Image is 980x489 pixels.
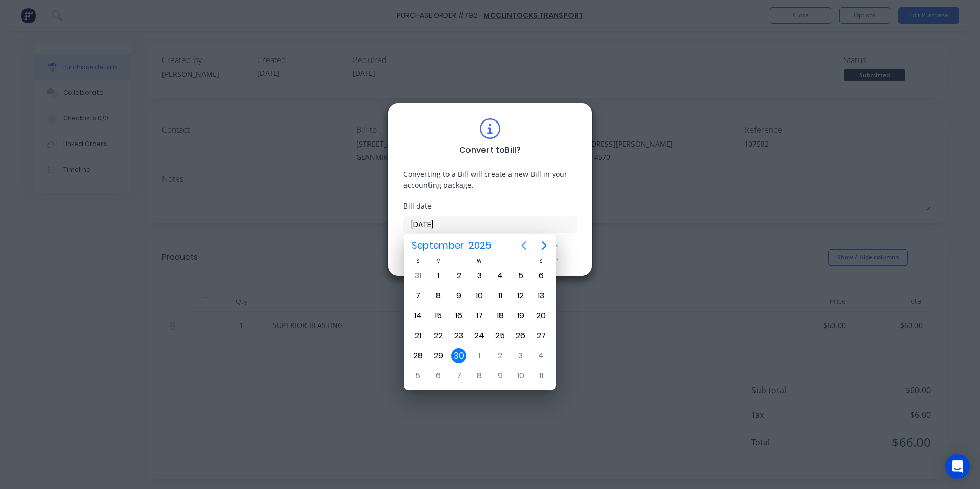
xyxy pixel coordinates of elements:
div: Wednesday, September 3, 2025 [472,268,487,283]
div: Thursday, September 25, 2025 [493,328,508,343]
div: Sunday, August 31, 2025 [410,268,425,283]
div: Monday, September 29, 2025 [431,348,446,363]
div: Sunday, September 14, 2025 [410,308,425,323]
div: Tuesday, September 9, 2025 [451,288,466,303]
div: Sunday, October 5, 2025 [410,368,425,383]
div: Friday, September 26, 2025 [513,328,528,343]
div: Wednesday, October 1, 2025 [472,348,487,363]
div: Tuesday, September 16, 2025 [451,308,466,323]
div: Monday, September 1, 2025 [431,268,446,283]
div: Convert to Bill ? [459,144,521,156]
div: Wednesday, September 10, 2025 [472,288,487,303]
div: Friday, October 10, 2025 [513,368,528,383]
div: Monday, October 6, 2025 [431,368,446,383]
div: Tuesday, September 2, 2025 [451,268,466,283]
div: Tuesday, October 7, 2025 [451,368,466,383]
div: Monday, September 8, 2025 [431,288,446,303]
div: Saturday, September 6, 2025 [534,268,549,283]
button: Previous page [514,235,534,256]
div: Friday, October 3, 2025 [513,348,528,363]
div: Tuesday, September 23, 2025 [451,328,466,343]
button: September2025 [405,236,498,255]
div: F [511,257,531,266]
div: S [531,257,552,266]
div: Friday, September 19, 2025 [513,308,528,323]
div: Thursday, October 2, 2025 [493,348,508,363]
div: Bill date [403,200,577,211]
div: Wednesday, September 24, 2025 [472,328,487,343]
button: Next page [534,235,555,256]
div: Today, Tuesday, September 30, 2025 [451,348,466,363]
div: Open Intercom Messenger [945,454,970,479]
div: Wednesday, September 17, 2025 [472,308,487,323]
div: Sunday, September 21, 2025 [410,328,425,343]
div: Friday, September 12, 2025 [513,288,528,303]
div: Converting to a Bill will create a new Bill in your accounting package. [403,169,577,190]
div: Thursday, September 18, 2025 [493,308,508,323]
div: Saturday, September 13, 2025 [534,288,549,303]
div: Monday, September 22, 2025 [431,328,446,343]
div: Thursday, October 9, 2025 [493,368,508,383]
div: Sunday, September 7, 2025 [410,288,425,303]
div: Thursday, September 11, 2025 [493,288,508,303]
div: Thursday, September 4, 2025 [493,268,508,283]
div: W [469,257,489,266]
div: Saturday, October 4, 2025 [534,348,549,363]
div: Sunday, September 28, 2025 [410,348,425,363]
div: Saturday, September 27, 2025 [534,328,549,343]
div: Wednesday, October 8, 2025 [472,368,487,383]
div: T [448,257,469,266]
div: M [428,257,448,266]
div: T [490,257,511,266]
div: Saturday, September 20, 2025 [534,308,549,323]
span: 2025 [466,236,494,255]
div: Friday, September 5, 2025 [513,268,528,283]
div: Monday, September 15, 2025 [431,308,446,323]
span: September [409,236,466,255]
div: Saturday, October 11, 2025 [534,368,549,383]
div: S [407,257,428,266]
